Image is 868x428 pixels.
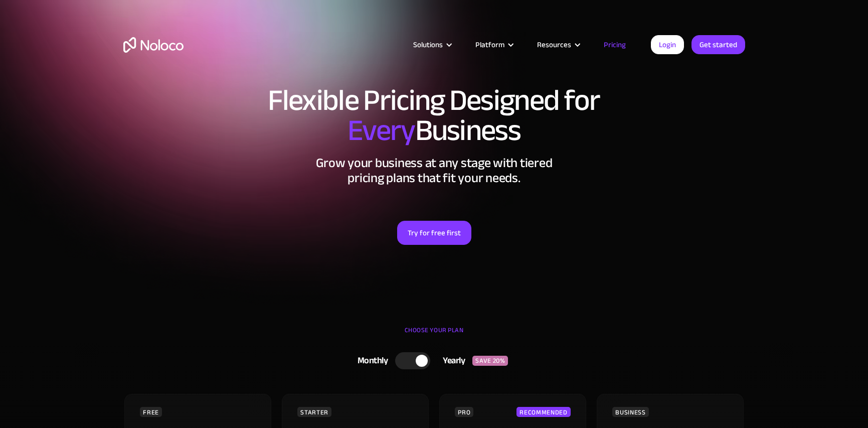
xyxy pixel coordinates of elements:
div: Solutions [401,38,463,51]
div: Platform [463,38,525,51]
div: BUSINESS [612,407,648,417]
span: Every [348,102,415,159]
div: FREE [140,407,162,417]
div: Yearly [430,353,472,368]
a: Get started [691,35,745,54]
div: Monthly [345,353,396,368]
div: STARTER [297,407,331,417]
div: Resources [537,38,571,51]
div: Platform [475,38,504,51]
h1: Flexible Pricing Designed for Business [123,85,745,146]
div: PRO [455,407,473,417]
a: home [123,37,184,53]
div: Resources [525,38,591,51]
a: Pricing [591,38,638,51]
a: Try for free first [397,221,471,245]
h2: Grow your business at any stage with tiered pricing plans that fit your needs. [123,156,745,186]
a: Login [651,35,684,54]
div: SAVE 20% [472,356,508,366]
div: CHOOSE YOUR PLAN [123,323,745,348]
div: RECOMMENDED [516,407,570,417]
div: Solutions [413,38,443,51]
